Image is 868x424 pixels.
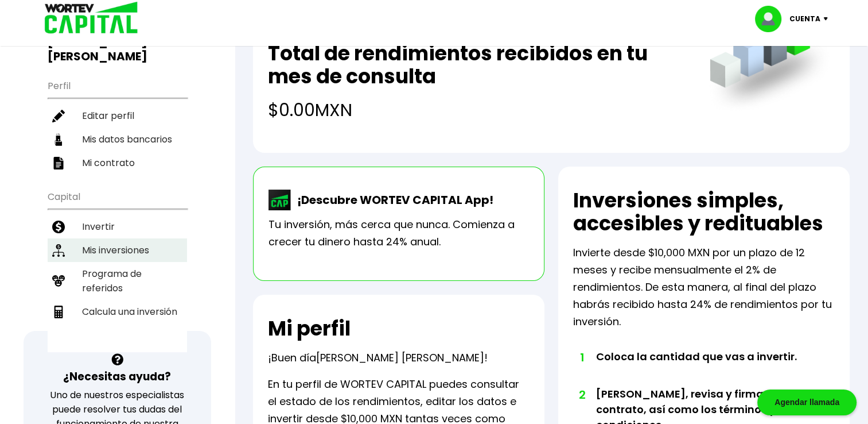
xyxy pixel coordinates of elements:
p: Tu inversión, más cerca que nunca. Comienza a crecer tu dinero hasta 24% anual. [268,216,529,250]
p: ¡Descubre WORTEV CAPITAL App! [291,191,493,209]
h2: Mi perfil [268,317,351,340]
img: calculadora-icon.17d418c4.svg [52,306,65,318]
p: Invierte desde $10,000 MXN por un plazo de 12 meses y recibe mensualmente el 2% de rendimientos. ... [573,244,835,330]
a: Calcula una inversión [48,300,187,323]
a: Editar perfil [48,104,187,128]
a: Mi contrato [48,151,187,175]
li: Coloca la cantidad que vas a invertir. [596,349,809,386]
img: datos-icon.10cf9172.svg [52,133,65,146]
span: [PERSON_NAME] [PERSON_NAME] [316,350,484,365]
h3: Buen día, [48,21,187,64]
img: invertir-icon.b3b967d7.svg [52,221,65,233]
img: recomiendanos-icon.9b8e9327.svg [52,275,65,287]
img: editar-icon.952d3147.svg [52,110,65,122]
a: Mis datos bancarios [48,128,187,151]
div: Agendar llamada [757,390,857,415]
h2: Total de rendimientos recibidos en tu mes de consulta [268,42,687,88]
b: [PERSON_NAME] [PERSON_NAME] [48,34,147,64]
p: Cuenta [789,10,820,28]
ul: Capital [48,184,187,352]
a: Mis inversiones [48,238,187,262]
h3: ¿Necesitas ayuda? [63,368,171,385]
h4: $0.00 MXN [268,97,687,123]
img: icon-down [820,17,836,21]
ul: Perfil [48,73,187,175]
span: 1 [579,349,585,366]
img: wortev-capital-app-icon [268,190,291,210]
a: Invertir [48,215,187,238]
img: profile-image [755,6,789,32]
img: inversiones-icon.6695dc30.svg [52,244,65,257]
p: ¡Buen día ! [268,349,488,367]
img: contrato-icon.f2db500c.svg [52,157,65,169]
a: Programa de referidos [48,262,187,300]
span: 2 [579,386,585,403]
h2: Inversiones simples, accesibles y redituables [573,189,835,235]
